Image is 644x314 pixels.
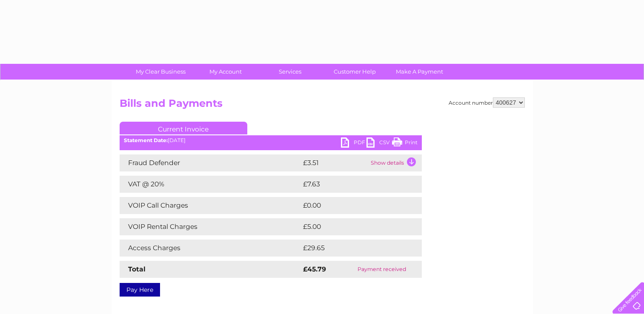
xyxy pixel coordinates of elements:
a: Print [392,137,418,150]
div: [DATE] [120,137,422,143]
div: Account number [449,97,525,108]
td: VOIP Call Charges [120,197,301,214]
a: Customer Help [320,64,390,80]
td: £7.63 [301,176,402,193]
td: £5.00 [301,218,402,235]
a: Services [255,64,325,80]
td: £3.51 [301,154,369,171]
a: Current Invoice [120,122,247,134]
td: Show details [369,154,422,171]
a: Make A Payment [384,64,455,80]
b: Statement Date: [124,137,168,143]
strong: £45.79 [303,265,326,273]
h2: Bills and Payments [120,97,525,114]
td: Access Charges [120,240,301,257]
a: Pay Here [120,283,160,297]
a: My Clear Business [126,64,196,80]
a: My Account [190,64,260,80]
td: £29.65 [301,240,405,257]
td: Payment received [342,261,421,278]
a: CSV [366,137,392,150]
td: VAT @ 20% [120,176,301,193]
td: Fraud Defender [120,154,301,171]
strong: Total [128,265,146,273]
td: VOIP Rental Charges [120,218,301,235]
td: £0.00 [301,197,402,214]
a: PDF [341,137,366,150]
